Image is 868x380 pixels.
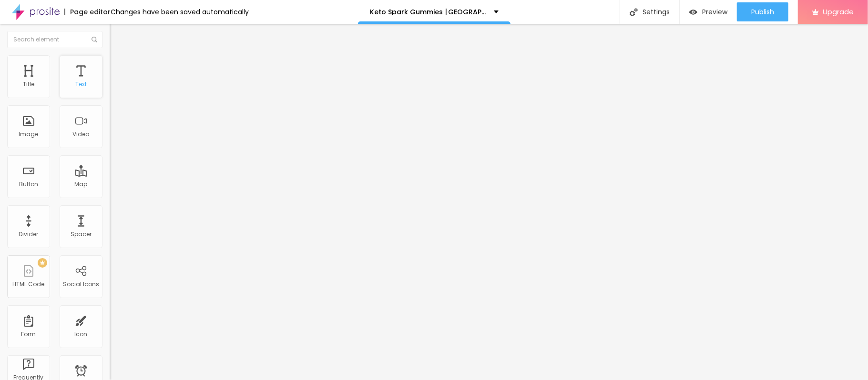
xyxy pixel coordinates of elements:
iframe: Editor [110,24,868,380]
div: Title [23,81,34,88]
div: Image [19,131,39,138]
img: Icone [630,8,638,16]
button: Publish [737,2,788,21]
div: Divider [19,231,39,238]
div: Changes have been saved automatically [111,9,249,15]
div: Icon [75,331,88,338]
div: Video [73,131,90,138]
img: view-1.svg [689,8,697,16]
div: Map [75,181,88,188]
div: Form [21,331,36,338]
div: Page editor [64,9,111,15]
input: Search element [7,31,102,48]
span: Upgrade [823,8,854,16]
span: Publish [751,8,774,16]
div: Spacer [71,231,92,238]
button: Preview [680,2,737,21]
div: Text [75,81,87,88]
div: Button [19,181,38,188]
img: Icone [92,37,97,42]
div: HTML Code [13,281,45,288]
div: Social Icons [63,281,99,288]
p: Keto Spark Gummies [GEOGRAPHIC_DATA] [370,9,487,15]
span: Preview [702,8,727,16]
